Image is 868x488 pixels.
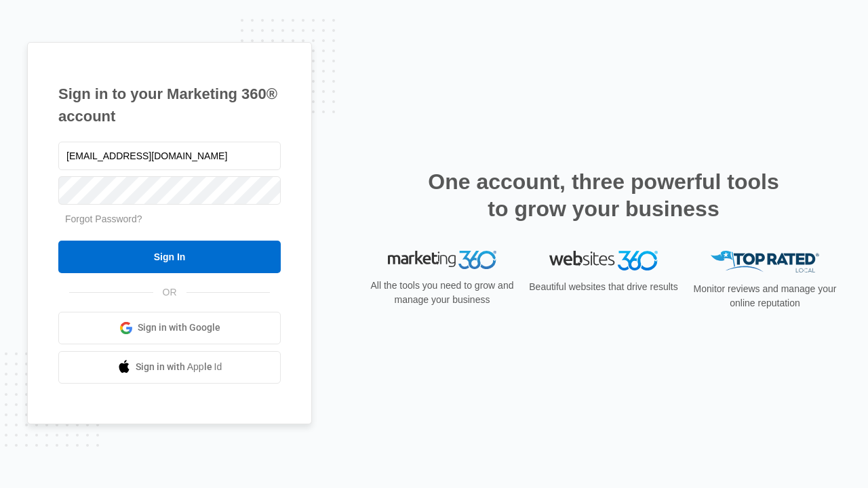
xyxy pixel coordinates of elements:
[136,360,222,374] span: Sign in with Apple Id
[711,251,819,273] img: Top Rated Local
[388,251,496,270] img: Marketing 360
[549,251,658,270] img: Websites 360
[58,241,281,273] input: Sign In
[689,282,841,310] p: Monitor reviews and manage your online reputation
[65,213,142,224] a: Forgot Password?
[424,168,783,222] h2: One account, three powerful tools to grow your business
[153,285,186,300] span: OR
[58,351,281,384] a: Sign in with Apple Id
[138,321,220,335] span: Sign in with Google
[58,83,281,127] h1: Sign in to your Marketing 360® account
[366,279,518,307] p: All the tools you need to grow and manage your business
[528,280,679,294] p: Beautiful websites that drive results
[58,142,281,170] input: Email
[58,312,281,344] a: Sign in with Google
